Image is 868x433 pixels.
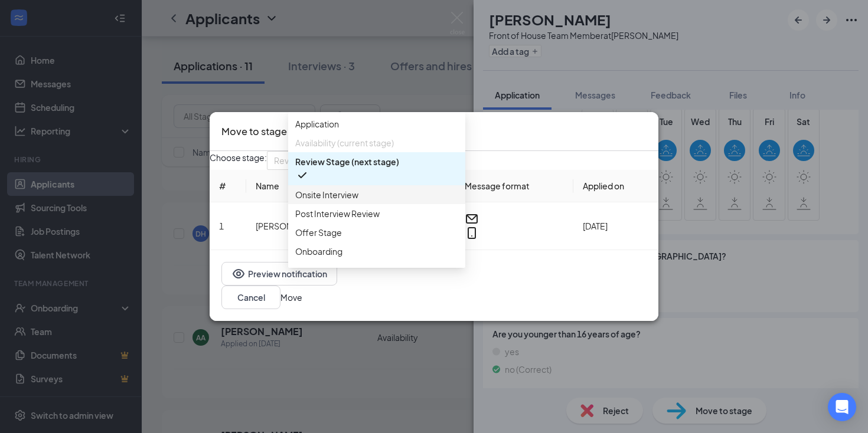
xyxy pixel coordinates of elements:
span: Review Stage (next stage) [274,152,374,169]
th: Message format [455,170,573,202]
span: Offer Stage [295,226,342,239]
div: Open Intercom Messenger [828,393,856,421]
button: Move [280,291,302,304]
span: Application [295,117,339,130]
span: Review Stage (next stage) [295,155,399,168]
td: [DATE] [573,202,658,250]
svg: Email [465,212,479,226]
span: 1 [219,221,224,231]
th: # [210,170,246,202]
button: Cancel [221,286,280,309]
svg: Checkmark [295,168,309,182]
th: Applied on [573,170,658,202]
span: Availability (current stage) [295,136,394,149]
svg: Eye [231,267,246,281]
button: EyePreview notification [221,262,337,286]
th: Name [246,170,368,202]
td: [PERSON_NAME] [246,202,368,250]
span: Hired [295,264,316,277]
span: Post Interview Review [295,207,380,220]
span: Choose stage: [210,151,267,170]
span: Onsite Interview [295,188,358,201]
svg: MobileSms [465,226,479,240]
span: Onboarding [295,245,342,258]
h3: Move to stage [221,124,287,139]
